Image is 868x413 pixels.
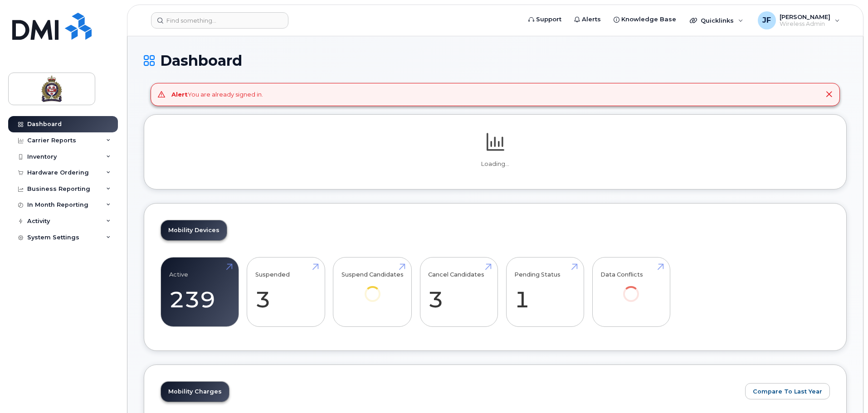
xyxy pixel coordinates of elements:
[341,262,404,314] a: Suspend Candidates
[161,220,227,240] a: Mobility Devices
[745,383,830,399] button: Compare To Last Year
[144,53,847,68] h1: Dashboard
[255,262,317,322] a: Suspended 3
[171,91,188,98] strong: Alert
[169,262,230,322] a: Active 239
[161,160,830,168] p: Loading...
[753,387,822,396] span: Compare To Last Year
[161,382,229,402] a: Mobility Charges
[514,262,575,322] a: Pending Status 1
[428,262,489,322] a: Cancel Candidates 3
[600,262,662,314] a: Data Conflicts
[171,90,263,99] div: You are already signed in.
